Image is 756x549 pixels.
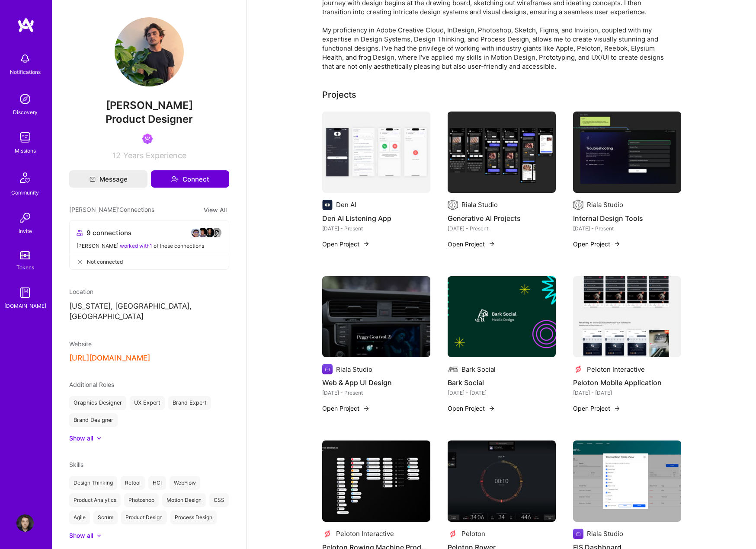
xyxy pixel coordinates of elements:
div: Tokens [16,263,34,272]
span: Not connected [87,257,123,266]
div: Bark Social [461,365,496,374]
img: arrow-right [488,240,495,247]
img: tokens [20,251,30,259]
img: Invite [16,209,34,227]
h4: Den AI Listening App [322,213,430,224]
img: arrow-right [363,405,370,412]
button: Open Project [448,239,495,249]
div: [DATE] - [DATE] [573,388,681,397]
img: arrow-right [363,240,370,247]
img: Company logo [322,364,333,374]
div: Missions [15,146,36,155]
span: 12 [112,151,121,160]
div: Process Design [170,511,217,524]
div: Notifications [10,67,41,77]
span: [PERSON_NAME] [69,99,229,112]
div: Scrum [93,511,118,524]
img: avatar [211,227,222,238]
div: [DATE] - Present [322,388,430,397]
i: icon Mail [90,176,96,182]
img: avatar [198,227,208,238]
img: Internal Design Tools [573,112,681,193]
img: Company logo [322,200,333,210]
h4: Web & App UI Design [322,377,430,388]
i: icon CloseGray [77,259,83,265]
img: avatar [191,227,201,238]
button: Open Project [573,404,621,413]
span: Website [69,340,92,348]
img: Bark Social [448,276,556,357]
i: icon Connect [171,175,179,183]
button: [URL][DOMAIN_NAME] [69,354,150,363]
button: Open Project [573,239,621,249]
div: Show all [69,531,93,540]
span: Additional Roles [69,381,114,388]
h4: Generative AI Projects [448,213,556,224]
div: Riala Studio [336,365,372,374]
img: Generative AI Projects [448,112,556,193]
div: [DATE] - Present [448,224,556,233]
img: Company logo [448,364,458,374]
div: Graphics Designer [69,396,126,410]
div: [DATE] - Present [322,224,430,233]
img: teamwork [16,129,34,146]
img: Den AI Listening App [322,112,430,193]
div: [PERSON_NAME] of these connections [77,241,222,250]
span: Product Designer [106,113,193,125]
i: icon Collaborator [77,230,83,236]
button: View All [201,205,229,215]
div: Agile [69,511,90,524]
img: arrow-right [614,405,621,412]
div: Projects [322,88,356,101]
div: UX Expert [130,396,165,410]
img: avatar [205,227,215,238]
span: Years Experience [123,151,186,160]
img: logo [17,17,35,33]
button: Open Project [322,404,370,413]
img: FIS Dashboard [573,440,681,522]
div: Photoshop [124,493,159,507]
div: Riala Studio [461,200,498,209]
h4: Internal Design Tools [573,213,681,224]
span: Skills [69,461,83,468]
div: Product Design [121,511,167,524]
div: Discovery [13,108,38,117]
img: Company logo [573,529,583,539]
img: Company logo [448,200,458,210]
div: Invite [19,227,32,236]
h4: Bark Social [448,377,556,388]
button: Open Project [322,239,370,249]
div: WebFlow [170,476,200,490]
div: Brand Designer [69,413,118,427]
img: Been on Mission [142,134,153,144]
img: Peloton Mobile Application [573,276,681,357]
img: Peloton Rower [448,440,556,522]
img: User Avatar [16,514,34,532]
div: Riala Studio [587,200,623,209]
img: arrow-right [488,405,495,412]
img: bell [16,50,34,67]
img: arrow-right [614,240,621,247]
img: discovery [16,90,34,108]
img: User Avatar [115,17,184,86]
div: Peloton [461,529,485,538]
a: User Avatar [14,514,36,532]
div: Show all [69,434,93,443]
div: Motion Design [162,493,206,507]
div: Design Thinking [69,476,117,490]
button: Open Project [448,404,495,413]
div: [DOMAIN_NAME] [4,301,46,310]
div: [DATE] - [DATE] [448,388,556,397]
img: guide book [16,284,34,301]
div: Product Analytics [69,493,121,507]
img: Company logo [448,529,458,539]
img: Web & App UI Design [322,276,430,357]
p: [US_STATE], [GEOGRAPHIC_DATA], [GEOGRAPHIC_DATA] [69,301,229,322]
span: [PERSON_NAME]' Connections [69,205,154,215]
h4: Peloton Mobile Application [573,377,681,388]
img: Company logo [573,200,583,210]
button: 9 connectionsavataravataravataravatar[PERSON_NAME] worked with1 of these connectionsNot connected [69,220,229,270]
div: Community [11,188,39,197]
div: CSS [209,493,229,507]
span: worked with 1 [120,243,152,249]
